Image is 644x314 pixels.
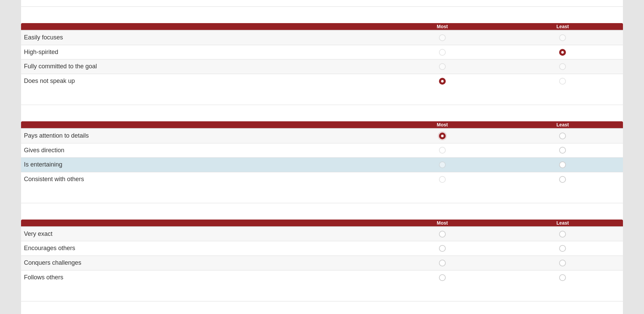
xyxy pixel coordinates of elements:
td: Very exact [21,227,382,241]
td: Fully committed to the goal [21,59,382,74]
td: Conquers challenges [21,256,382,271]
td: Follows others [21,270,382,284]
td: High-spirited [21,45,382,59]
th: Least [502,220,623,227]
td: Pays attention to details [21,128,382,143]
td: Easily focuses [21,30,382,45]
td: Encourages others [21,241,382,256]
th: Least [502,23,623,30]
td: Does not speak up [21,74,382,88]
td: Gives direction [21,143,382,158]
th: Most [382,23,502,30]
td: Is entertaining [21,158,382,172]
td: Consistent with others [21,172,382,186]
th: Most [382,121,502,128]
th: Least [502,121,623,128]
th: Most [382,220,502,227]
